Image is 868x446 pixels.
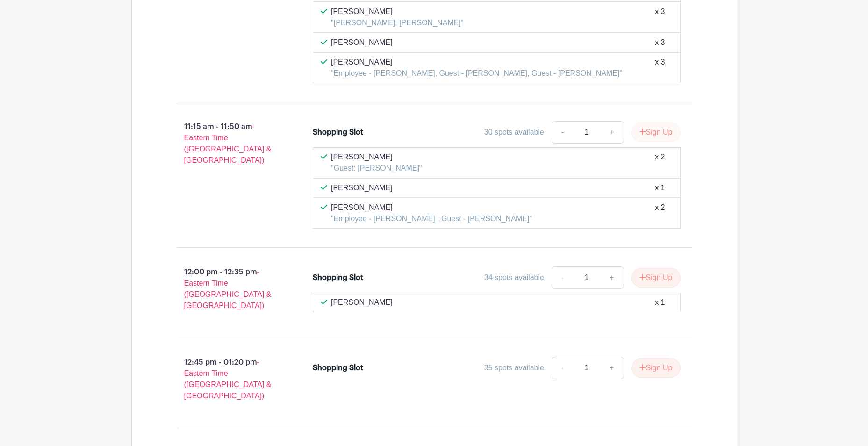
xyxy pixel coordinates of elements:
p: [PERSON_NAME] [331,202,532,213]
p: [PERSON_NAME] [331,182,393,194]
div: x 2 [655,151,665,174]
button: Sign Up [631,268,681,288]
a: + [600,357,624,379]
div: 30 spots available [484,127,544,138]
p: [PERSON_NAME] [331,151,422,163]
div: Shopping Slot [313,127,363,138]
p: [PERSON_NAME] [331,6,463,17]
div: Shopping Slot [313,272,363,283]
button: Sign Up [631,122,681,142]
div: x 3 [655,6,665,29]
p: [PERSON_NAME] [331,297,393,308]
p: "[PERSON_NAME], [PERSON_NAME]" [331,17,463,29]
div: 34 spots available [484,272,544,283]
a: - [552,266,573,289]
p: [PERSON_NAME] [331,57,622,68]
a: + [600,121,624,144]
div: Shopping Slot [313,362,363,374]
button: Sign Up [631,358,681,378]
div: x 1 [655,297,665,308]
a: - [552,121,573,144]
div: 35 spots available [484,362,544,374]
div: x 2 [655,202,665,224]
p: "Employee - [PERSON_NAME], Guest - [PERSON_NAME], Guest - [PERSON_NAME]" [331,68,622,79]
div: x 3 [655,37,665,48]
p: 12:45 pm - 01:20 pm [162,353,298,405]
p: "Guest: [PERSON_NAME]" [331,163,422,174]
p: [PERSON_NAME] [331,37,393,48]
p: 11:15 am - 11:50 am [162,117,298,170]
span: - Eastern Time ([GEOGRAPHIC_DATA] & [GEOGRAPHIC_DATA]) [184,122,272,164]
a: + [600,266,624,289]
div: x 1 [655,182,665,194]
span: - Eastern Time ([GEOGRAPHIC_DATA] & [GEOGRAPHIC_DATA]) [184,268,272,309]
p: "Employee - [PERSON_NAME] ; Guest - [PERSON_NAME]" [331,213,532,224]
span: - Eastern Time ([GEOGRAPHIC_DATA] & [GEOGRAPHIC_DATA]) [184,358,272,400]
div: x 3 [655,57,665,79]
a: - [552,357,573,379]
p: 12:00 pm - 12:35 pm [162,263,298,315]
